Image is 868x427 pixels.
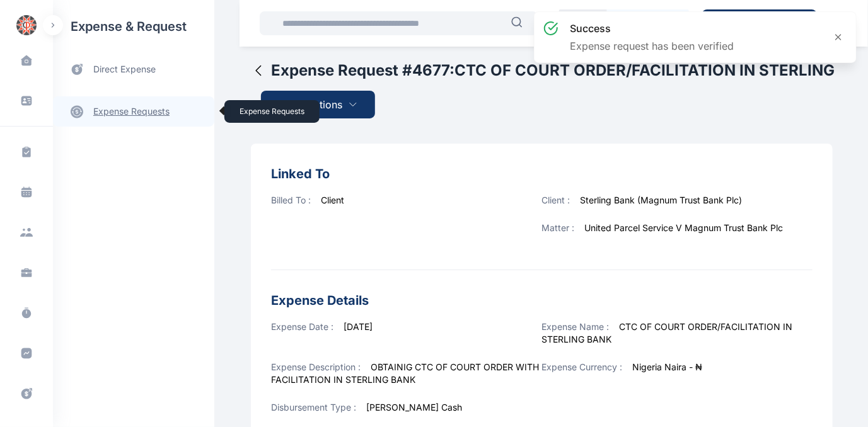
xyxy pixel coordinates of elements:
[344,321,373,332] span: [DATE]
[93,63,156,76] span: direct expense
[271,290,813,310] h3: Expense Details
[542,362,623,372] span: Expense Currency :
[53,86,214,127] div: expense requestsexpense requests
[633,362,703,372] span: Nigeria Naira - ₦
[271,164,813,184] h3: Linked To
[271,321,333,332] span: Expense Date :
[53,53,214,86] a: direct expense
[570,38,734,54] p: Expense request has been verified
[585,222,784,233] span: United Parcel Service V Magnum Trust Bank Plc
[279,97,343,112] span: More Options
[581,195,743,205] span: Sterling Bank (Magnum Trust Bank Plc)
[542,321,610,332] span: Expense Name :
[321,195,344,205] span: Client
[366,402,462,413] span: [PERSON_NAME] Cash
[271,362,361,372] span: Expense Description :
[271,195,311,205] span: Billed To :
[271,362,539,385] span: OBTAINIG CTC OF COURT ORDER WITH FACILITATION IN STERLING BANK
[542,195,570,205] span: Client :
[271,402,356,413] span: Disbursement Type :
[542,321,793,344] span: CTC OF COURT ORDER/FACILITATION IN STERLING BANK
[542,222,575,233] span: Matter :
[570,21,734,36] h3: success
[53,96,214,127] a: expense requests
